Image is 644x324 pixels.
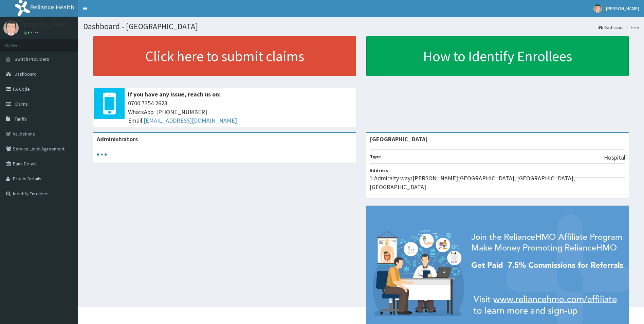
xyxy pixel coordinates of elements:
[15,101,28,107] span: Claims
[93,36,356,76] a: Click here to submit claims
[128,99,353,125] span: 0700 7354 2623 WhatsApp: [PHONE_NUMBER] Email:
[128,90,221,98] b: If you have any issue, reach us on:
[606,5,639,12] span: [PERSON_NAME]
[3,20,19,36] img: User Image
[370,167,388,174] b: Address
[370,135,428,143] strong: [GEOGRAPHIC_DATA]
[370,154,381,160] b: Type
[83,22,639,31] h1: Dashboard - [GEOGRAPHIC_DATA]
[15,116,27,122] span: Tariffs
[593,4,602,13] img: User Image
[366,36,629,76] a: How to Identify Enrollees
[599,24,624,30] a: Dashboard
[604,153,625,162] p: Hospital
[144,116,237,124] a: [EMAIL_ADDRESS][DOMAIN_NAME]
[97,149,107,160] svg: audio-loading
[624,24,639,30] li: Here
[370,174,626,191] p: 1 Admiralty way/[PERSON_NAME][GEOGRAPHIC_DATA], [GEOGRAPHIC_DATA], [GEOGRAPHIC_DATA]
[24,31,40,35] a: Online
[24,22,68,28] p: [PERSON_NAME]
[15,56,49,62] span: Switch Providers
[97,135,138,143] b: Administrators
[15,71,37,77] span: Dashboard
